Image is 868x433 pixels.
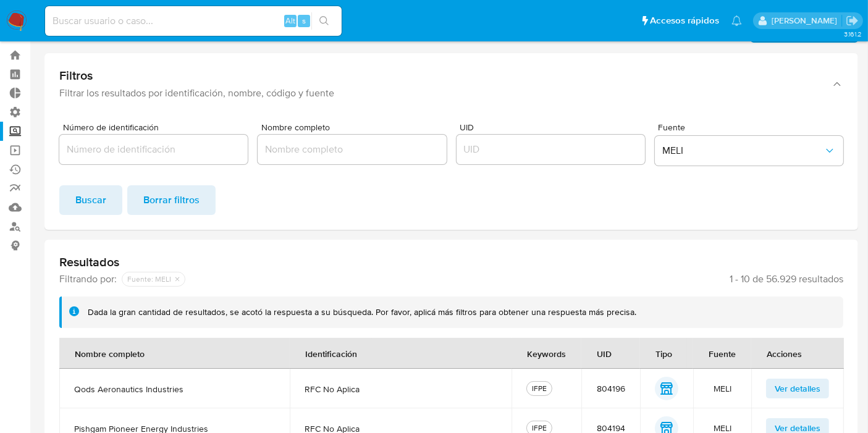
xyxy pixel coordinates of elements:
span: s [302,15,306,27]
span: Alt [285,15,295,27]
input: Buscar usuario o caso... [45,13,342,29]
p: igor.oliveirabrito@mercadolibre.com [772,15,841,27]
span: Accesos rápidos [650,14,719,27]
a: Notificaciones [731,15,742,26]
a: Salir [846,14,859,27]
span: 3.161.2 [844,29,862,39]
button: search-icon [311,12,337,30]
